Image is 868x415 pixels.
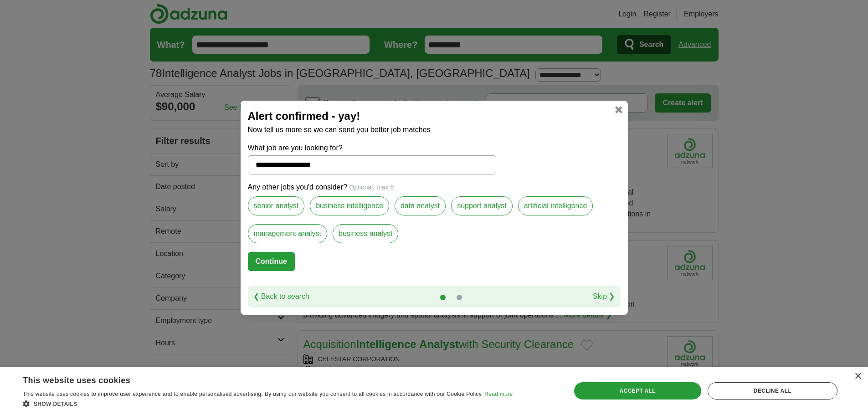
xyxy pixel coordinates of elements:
span: Optional, max 5 [349,184,394,191]
p: Now tell us more so we can send you better job matches [248,124,621,135]
h2: Alert confirmed - yay! [248,108,621,124]
a: ❮ Back to search [253,291,309,302]
span: Show details [34,401,77,407]
div: Show details [23,399,513,408]
label: data analyst [395,196,446,215]
div: This website uses cookies [23,372,490,386]
p: Any other jobs you'd consider? [248,182,621,193]
button: Continue [248,252,295,271]
div: Decline all [708,382,837,400]
label: management analyst [248,224,328,243]
label: artificial intelligence [518,196,593,215]
label: business intelligence [310,196,389,215]
div: Accept all [574,382,701,400]
a: Skip ❯ [593,291,615,302]
span: This website uses cookies to improve user experience and to enable personalised advertising. By u... [23,391,483,397]
label: support analyst [451,196,513,215]
label: senior analyst [248,196,305,215]
a: Read more, opens a new window [484,391,513,397]
label: What job are you looking for? [248,143,496,154]
div: Close [854,373,861,380]
label: business analyst [333,224,398,243]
